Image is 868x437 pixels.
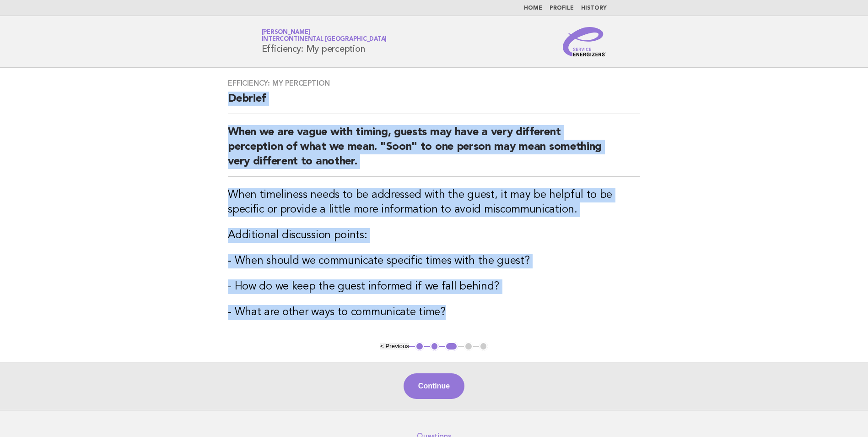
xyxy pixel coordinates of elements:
[581,5,607,11] a: History
[262,29,387,42] a: [PERSON_NAME]InterContinental [GEOGRAPHIC_DATA]
[228,79,640,88] h3: Efficiency: My perception
[445,342,458,351] button: 3
[524,5,542,11] a: Home
[430,342,439,351] button: 2
[228,92,640,114] h2: Debrief
[228,188,640,217] h3: When timeliness needs to be addressed with the guest, it may be helpful to be specific or provide...
[228,228,640,243] h3: Additional discussion points:
[262,30,387,54] h1: Efficiency: My perception
[228,279,640,294] h3: - How do we keep the guest informed if we fall behind?
[550,5,574,11] a: Profile
[262,37,387,43] span: InterContinental [GEOGRAPHIC_DATA]
[228,305,640,320] h3: - What are other ways to communicate time?
[380,343,409,350] button: < Previous
[415,342,424,351] button: 1
[228,254,640,268] h3: - When should we communicate specific times with the guest?
[228,125,640,177] h2: When we are vague with timing, guests may have a very different perception of what we mean. "Soon...
[563,27,607,56] img: Service Energizers
[404,373,464,399] button: Continue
